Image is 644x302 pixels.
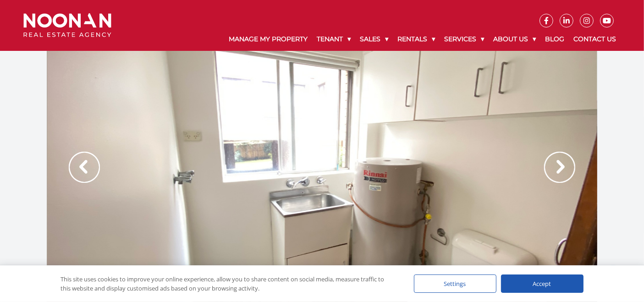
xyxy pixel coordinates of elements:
a: About Us [489,27,540,51]
a: Tenant [312,27,355,51]
a: Sales [355,27,393,51]
a: Manage My Property [224,27,312,51]
img: Arrow slider [544,152,575,183]
a: Services [440,27,489,51]
a: Contact Us [569,27,621,51]
img: Arrow slider [69,152,100,183]
div: Settings [414,275,496,293]
a: Rentals [393,27,440,51]
div: Accept [501,275,583,293]
img: Noonan Real Estate Agency [23,13,111,38]
div: This site uses cookies to improve your online experience, allow you to share content on social me... [61,275,396,293]
a: Blog [540,27,569,51]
